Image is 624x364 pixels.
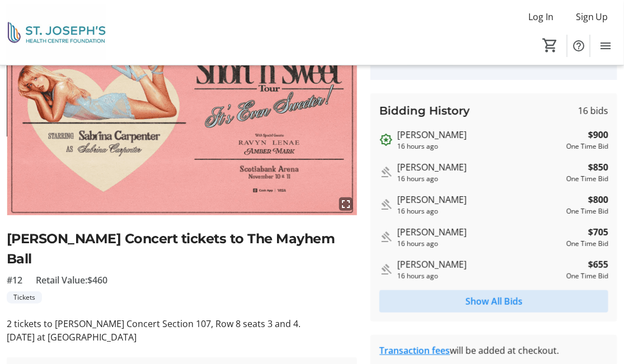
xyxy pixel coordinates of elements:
[397,160,562,174] div: [PERSON_NAME]
[588,193,608,206] strong: $800
[7,18,357,215] img: Image
[379,344,608,357] div: will be added at checkout.
[588,258,608,271] strong: $655
[7,273,22,287] span: #12
[379,102,470,119] h3: Bidding History
[397,141,562,152] div: 16 hours ago
[7,229,357,268] h2: [PERSON_NAME] Concert tickets to The Mayhem Ball
[466,295,523,308] span: Show All Bids
[379,230,393,244] mat-icon: Outbid
[566,271,608,281] div: One Time Bid
[7,317,357,330] p: 2 tickets to [PERSON_NAME] Concert Section 107, Row 8 seats 3 and 4.
[567,8,617,26] button: Sign Up
[566,141,608,152] div: One Time Bid
[519,8,562,26] button: Log In
[7,4,106,60] img: St. Joseph's Health Centre Foundation's Logo
[397,271,562,281] div: 16 hours ago
[397,258,562,271] div: [PERSON_NAME]
[379,166,393,179] mat-icon: Outbid
[588,128,608,141] strong: $900
[588,160,608,174] strong: $850
[567,35,590,57] button: Help
[397,128,562,141] div: [PERSON_NAME]
[540,35,560,55] button: Cart
[397,239,562,249] div: 16 hours ago
[397,174,562,184] div: 16 hours ago
[36,273,107,287] span: Retail Value: $460
[528,10,553,23] span: Log In
[7,330,357,344] p: [DATE] at [GEOGRAPHIC_DATA]
[379,290,608,313] button: Show All Bids
[7,291,42,304] tr-label-badge: Tickets
[566,206,608,216] div: One Time Bid
[578,104,608,117] span: 16 bids
[379,198,393,211] mat-icon: Outbid
[379,133,393,146] mat-icon: Outbid
[339,197,353,211] mat-icon: fullscreen
[397,193,562,206] div: [PERSON_NAME]
[379,263,393,276] mat-icon: Outbid
[379,344,450,357] a: Transaction fees
[397,206,562,216] div: 16 hours ago
[566,239,608,249] div: One Time Bid
[595,35,617,57] button: Menu
[566,174,608,184] div: One Time Bid
[576,10,608,23] span: Sign Up
[397,225,562,239] div: [PERSON_NAME]
[588,225,608,239] strong: $705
